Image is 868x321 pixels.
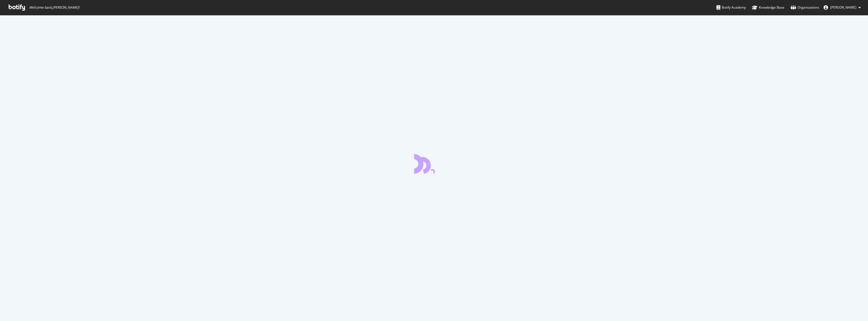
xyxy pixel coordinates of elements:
[29,5,79,10] span: Welcome back, [PERSON_NAME] !
[830,5,856,10] span: Kristiina Halme
[414,154,454,174] div: animation
[716,5,746,10] div: Botify Academy
[819,3,865,12] button: [PERSON_NAME]
[752,5,784,10] div: Knowledge Base
[791,5,819,10] div: Organizations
